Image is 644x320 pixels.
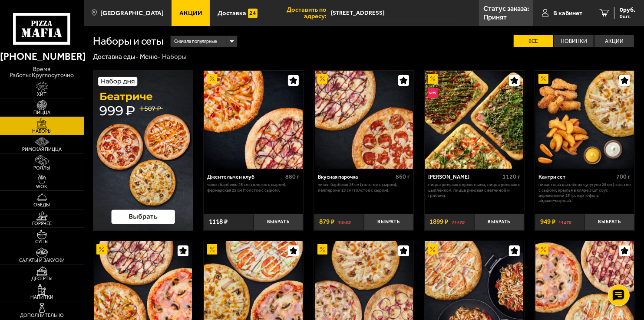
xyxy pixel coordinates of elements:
[207,244,217,254] img: Акционный
[502,173,520,180] span: 1120 г
[538,244,548,254] img: Акционный
[514,35,553,47] label: Все
[428,174,500,180] div: [PERSON_NAME]
[617,173,631,180] span: 700 г
[554,35,594,47] label: Новинки
[285,173,300,180] span: 880 г
[265,7,331,20] span: Доставить по адресу:
[140,53,161,61] a: Меню-
[538,182,631,203] p: Пикантный цыплёнок сулугуни 25 см (толстое с сыром), крылья в кляре 5 шт соус деревенский 25 гр, ...
[318,182,410,193] p: Чикен Барбекю 25 см (толстое с сыром), Пепперони 25 см (толстое с сыром).
[425,71,524,169] a: АкционныйНовинкаМама Миа
[364,214,414,230] button: Выбрать
[425,71,523,169] img: Мама Миа
[535,71,634,169] img: Кантри сет
[594,35,634,47] label: Акции
[314,71,413,169] a: АкционныйВкусная парочка
[162,52,187,61] div: Наборы
[100,10,164,16] span: [GEOGRAPHIC_DATA]
[558,219,571,225] s: 1147 ₽
[474,214,524,230] button: Выбрать
[538,174,614,180] div: Кантри сет
[538,74,548,84] img: Акционный
[174,35,217,48] span: Сначала популярные
[207,182,299,193] p: Чикен Барбекю 25 см (толстое с сыром), Фермерская 25 см (толстое с сыром).
[428,88,438,98] img: Новинка
[318,174,393,180] div: Вкусная парочка
[452,219,465,225] s: 2137 ₽
[338,219,351,225] s: 1068 ₽
[204,71,302,169] img: Джентельмен клуб
[209,219,228,225] span: 1118 ₽
[218,10,246,16] span: Доставка
[207,74,217,84] img: Акционный
[207,174,283,180] div: Джентельмен клуб
[331,5,460,21] input: Ваш адрес доставки
[428,244,438,254] img: Акционный
[317,244,327,254] img: Акционный
[396,173,410,180] span: 860 г
[535,71,634,169] a: АкционныйКантри сет
[248,8,258,18] img: 15daf4d41897b9f0e9f617042186c801.svg
[483,5,529,12] p: Статус заказа:
[428,182,520,198] p: Пицца Римская с креветками, Пицца Римская с цыплёнком, Пицца Римская с ветчиной и грибами.
[585,214,634,230] button: Выбрать
[317,74,327,84] img: Акционный
[319,219,334,225] span: 879 ₽
[429,219,448,225] span: 1899 ₽
[620,14,635,19] span: 0 шт.
[93,53,139,61] a: Доставка еды-
[553,10,582,16] span: В кабинет
[620,7,635,13] span: 0 руб.
[254,214,304,230] button: Выбрать
[96,244,106,254] img: Акционный
[428,74,438,84] img: Акционный
[204,71,303,169] a: АкционныйДжентельмен клуб
[93,36,164,47] h1: Наборы и сеты
[315,71,413,169] img: Вкусная парочка
[540,219,555,225] span: 949 ₽
[483,14,507,21] p: Принят
[179,10,202,16] span: Акции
